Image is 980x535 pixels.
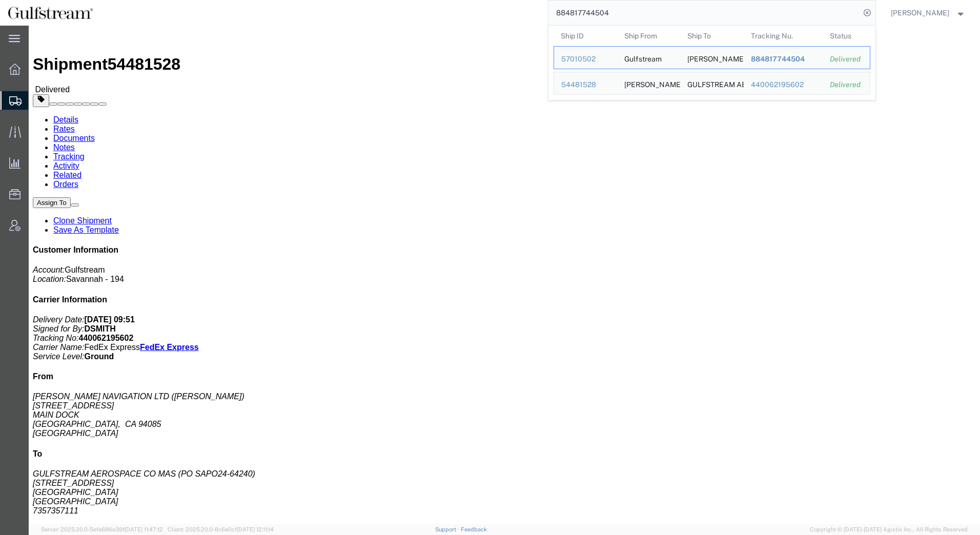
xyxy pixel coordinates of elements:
[743,26,823,46] th: Tracking Nu.
[561,54,610,65] div: 57010502
[680,26,744,46] th: Ship To
[617,26,680,46] th: Ship From
[554,26,617,46] th: Ship ID
[168,526,274,532] span: Client: 2025.20.0-8c6e0cf
[830,79,863,90] div: Delivered
[7,5,94,20] img: logo
[554,26,875,100] table: Search Results
[687,72,737,94] div: GULFSTREAM AEROSPACE CO MAS
[29,26,980,524] iframe: FS Legacy Container
[41,526,163,532] span: Server: 2025.20.0-5efa686e39f
[561,79,610,90] div: 54481528
[624,47,661,69] div: Gulfstream
[750,54,815,65] div: 884817744504
[823,26,870,46] th: Status
[810,525,968,534] span: Copyright © [DATE]-[DATE] Agistix Inc., All Rights Reserved
[891,7,949,18] span: Kimberly Printup
[830,54,863,65] div: Delivered
[435,526,461,532] a: Support
[624,72,673,94] div: TRIMBLE NAVIGATION LTD
[687,47,737,69] div: WOODWARD MPC
[461,526,487,532] a: Feedback
[750,55,804,63] span: 884817744504
[890,7,966,19] button: [PERSON_NAME]
[548,1,860,25] input: Search for shipment number, reference number
[125,526,163,532] span: [DATE] 11:47:12
[237,526,274,532] span: [DATE] 12:11:14
[750,79,815,90] div: 440062195602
